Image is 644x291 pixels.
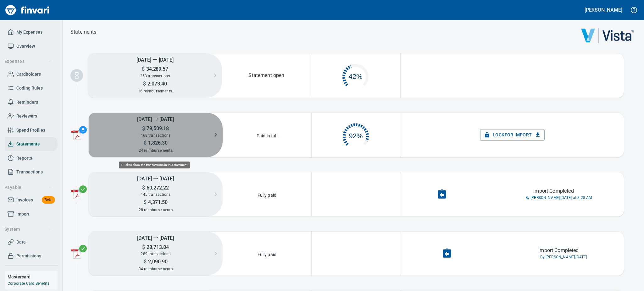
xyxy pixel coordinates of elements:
span: Payable [4,184,52,191]
img: Finvari [4,3,51,18]
span: 34,289.57 [145,66,169,72]
button: System [2,223,54,235]
button: Payable [2,182,54,193]
span: 79,509.18 [145,125,169,131]
span: Coding Rules [16,84,43,92]
span: 60,272.22 [145,185,169,191]
span: 445 transactions [141,192,170,197]
span: By [PERSON_NAME], [DATE] [540,254,587,261]
span: Reports [16,154,32,162]
a: My Expenses [5,25,58,39]
span: 28 reimbursements [139,208,173,212]
span: 2,073.40 [146,81,167,87]
button: [PERSON_NAME] [583,5,624,15]
span: $ [144,259,147,265]
span: Cardholders [16,70,41,78]
span: Statements [16,140,40,148]
a: Data [5,235,58,249]
a: Cardholders [5,67,58,81]
span: Beta [42,196,55,204]
span: Reviewers [16,112,37,120]
span: 4,371.50 [147,199,168,205]
p: Paid in full [255,131,279,139]
span: $ [144,199,147,205]
span: By [PERSON_NAME], [DATE] at 8:28 AM [525,195,592,201]
button: Undo Import Completion [433,185,451,204]
span: 24 reimbursements [139,148,173,153]
h5: [DATE] ⭢ [DATE] [89,232,223,244]
a: InvoicesBeta [5,193,58,207]
a: Reviewers [5,109,58,123]
span: Data [16,238,26,246]
span: $ [142,66,145,72]
span: $ [142,244,145,250]
span: 289 transactions [141,252,170,256]
button: 92% [312,117,401,153]
span: 468 transactions [141,133,170,138]
span: 16 reimbursements [138,89,172,93]
button: Lockfor Import [480,129,545,141]
p: Import Completed [538,247,579,254]
p: Statement open [248,72,284,79]
span: $ [144,140,147,146]
button: Expenses [2,56,54,67]
img: vista.png [581,28,634,43]
a: Corporate Card Benefits [8,281,49,286]
button: Undo Import Completion [438,244,456,263]
span: 353 transactions [140,74,170,78]
img: adobe-pdf-icon.png [71,189,81,199]
span: Import [16,210,30,218]
span: System [4,225,52,233]
h5: [DATE] ⭢ [DATE] [88,53,222,66]
p: Fully paid [256,250,279,258]
div: 432 of 468 complete. Click to open reminders. [312,117,401,153]
span: Expenses [4,58,52,65]
a: Overview [5,39,58,53]
span: Spend Profiles [16,126,45,134]
a: Import [5,207,58,221]
span: Reminders [16,98,38,106]
button: [DATE] ⭢ [DATE]$28,713.84289 transactions$2,090.9034 reimbursements [89,232,223,276]
span: 2,090.90 [147,259,168,265]
span: My Expenses [16,28,42,36]
span: Overview [16,42,35,50]
h5: [DATE] ⭢ [DATE] [89,113,223,125]
p: Import Completed [533,187,574,195]
span: $ [143,81,146,87]
span: 1,826.30 [147,140,168,146]
a: Reminders [5,95,58,109]
span: 34 reimbursements [139,267,173,271]
a: Coding Rules [5,81,58,95]
span: Transactions [16,168,43,176]
button: 42% [311,57,400,94]
button: [DATE] ⭢ [DATE]$60,272.22445 transactions$4,371.5028 reimbursements [89,172,223,217]
a: Spend Profiles [5,123,58,137]
a: Reports [5,151,58,165]
img: adobe-pdf-icon.png [71,249,81,259]
a: Transactions [5,165,58,179]
button: [DATE] ⭢ [DATE]$34,289.57353 transactions$2,073.4016 reimbursements [88,53,222,98]
h5: [PERSON_NAME] [585,7,622,13]
p: Fully paid [256,190,279,198]
p: Statements [70,28,97,36]
a: Permissions [5,249,58,263]
span: Invoices [16,196,33,204]
nav: breadcrumb [70,28,97,36]
a: Statements [5,137,58,151]
button: [DATE] ⭢ [DATE]$79,509.18468 transactions$1,826.3024 reimbursements [89,113,223,157]
div: 149 of 353 complete. Click to open reminders. [311,57,400,94]
span: Lock for Import [485,131,540,139]
span: Permissions [16,252,41,260]
span: $ [142,185,145,191]
img: adobe-pdf-icon.png [71,130,81,140]
h6: Mastercard [8,273,58,280]
span: $ [142,125,145,131]
h5: [DATE] ⭢ [DATE] [89,172,223,184]
span: 28,713.84 [145,244,169,250]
